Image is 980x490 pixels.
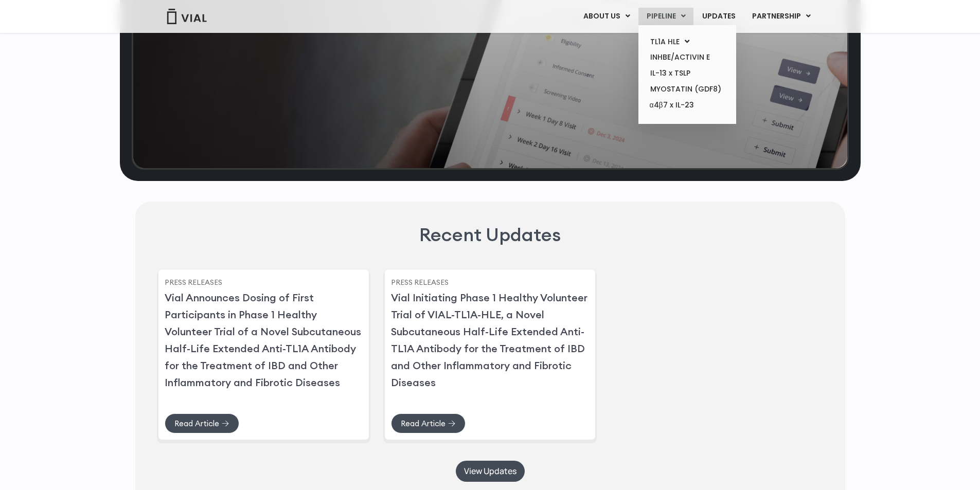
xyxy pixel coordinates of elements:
[391,413,466,433] a: Read Article
[642,81,732,97] a: MYOSTATIN (GDF8)
[642,65,732,81] a: IL-13 x TSLP
[166,9,207,24] img: Vial Logo
[638,8,693,25] a: PIPELINEMenu Toggle
[642,97,732,114] a: α4β7 x IL-23
[575,8,638,25] a: ABOUT USMenu Toggle
[642,49,732,65] a: INHBE/ACTIVIN E
[694,8,743,25] a: UPDATES
[391,278,449,287] a: Press Releases
[642,34,732,50] a: TL1A HLEMenu Toggle
[419,222,561,247] h2: Recent Updates
[464,467,516,475] span: View Updates
[744,8,819,25] a: PARTNERSHIPMenu Toggle
[391,291,587,389] a: Vial Initiating Phase 1 Healthy Volunteer Trial of VIAL-TL1A-HLE, a Novel Subcutaneous Half-Life ...
[165,291,361,389] a: Vial Announces Dosing of First Participants in Phase 1 Healthy Volunteer Trial of a Novel Subcuta...
[165,278,222,287] a: Press Releases
[456,461,525,482] a: View Updates
[174,420,219,427] span: Read Article
[165,413,239,433] a: Read Article
[401,420,446,427] span: Read Article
